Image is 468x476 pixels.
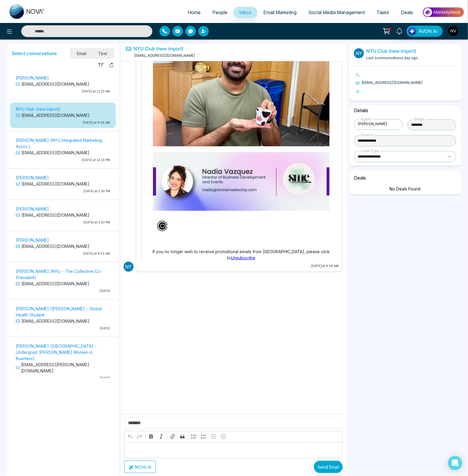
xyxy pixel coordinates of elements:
div: [PERSON_NAME] [354,119,403,130]
p: NY [124,262,134,272]
a: Deals [395,7,419,18]
span: [EMAIL_ADDRESS][DOMAIN_NAME] [133,53,195,58]
p: NY [354,48,364,58]
a: People [206,7,233,18]
p: [DATE] [16,289,110,293]
button: NOVA AI [124,461,156,473]
span: Last communication a day ago [366,56,418,60]
div: Source [359,132,374,138]
p: [PERSON_NAME] (NYU - The Collective Co-President) [16,268,110,281]
img: User Avatar [448,26,458,36]
p: [EMAIL_ADDRESS][PERSON_NAME][DOMAIN_NAME] [16,361,110,374]
img: Nova CRM Logo [9,4,45,19]
img: Market-place.gif [422,6,464,19]
div: Agent [359,117,372,122]
div: Editor toolbar [124,431,343,442]
a: NYU Club (new import) [134,46,184,52]
span: Inbox [239,9,252,15]
a: Email Marketing [257,7,302,18]
span: Social Media Management [308,9,365,15]
span: Text [92,49,113,57]
span: Email [71,49,93,57]
span: Email Marketing [263,9,297,15]
p: [PERSON_NAME] [16,75,110,81]
p: [EMAIL_ADDRESS][DOMAIN_NAME] [16,81,110,87]
span: AVON AI [418,28,438,35]
div: Lead Type [359,148,381,154]
p: NYU Club (new import) [16,106,110,112]
small: [DATE] at 9:56 AM [139,264,339,268]
p: [DATE] at 9:56 AM [16,120,110,125]
p: [EMAIL_ADDRESS][DOMAIN_NAME] [16,212,110,218]
span: Tasks [377,9,389,15]
h6: Deals [352,173,459,183]
button: Send Email [314,461,343,473]
p: [EMAIL_ADDRESS][DOMAIN_NAME] [16,243,110,249]
h6: Details [352,105,459,116]
a: Inbox [233,7,257,18]
li: [EMAIL_ADDRESS][DOMAIN_NAME] [356,80,459,85]
p: [DATE] at 1:53 PM [16,220,110,225]
p: [EMAIL_ADDRESS][DOMAIN_NAME] [16,318,110,324]
p: [EMAIL_ADDRESS][DOMAIN_NAME] [16,281,110,287]
p: [EMAIL_ADDRESS][DOMAIN_NAME] [16,112,110,118]
a: Home [182,7,206,18]
p: [PERSON_NAME] [16,175,110,181]
img: Lead Flow [408,27,416,35]
p: [PERSON_NAME] (NYU Integrated Marketing Assoc.) [16,137,110,150]
p: [PERSON_NAME] ([GEOGRAPHIC_DATA] - Undergrad. [PERSON_NAME] Women in Business) [16,343,110,361]
h5: Select conversations [12,51,57,56]
span: Home [188,9,201,15]
p: [DATE] at 8:20 AM [16,251,110,256]
a: Tasks [371,7,395,18]
span: Deals [401,9,413,15]
p: [PERSON_NAME] ([PERSON_NAME] - Global Health Student [16,306,110,318]
p: [DATE] at 11:23 AM [16,89,110,94]
p: [PERSON_NAME] [16,237,110,243]
a: NYU Club (new import) [366,48,416,54]
p: [DATE] at 12:19 PM [16,158,110,162]
a: Social Media Management [302,7,371,18]
p: [DATE] [16,326,110,331]
span: People [212,9,227,15]
div: No Deals Found [352,186,459,192]
p: [DATE] at 2:39 PM [16,189,110,193]
p: [DATE] [16,376,110,380]
p: [PERSON_NAME] [16,206,110,212]
div: Open Intercom Messenger [448,456,462,470]
p: [EMAIL_ADDRESS][DOMAIN_NAME] [16,150,110,156]
div: Editor editing area: main [124,442,343,458]
button: AVON AI [407,26,443,37]
p: [EMAIL_ADDRESS][DOMAIN_NAME] [16,181,110,187]
div: Stage [413,117,426,122]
